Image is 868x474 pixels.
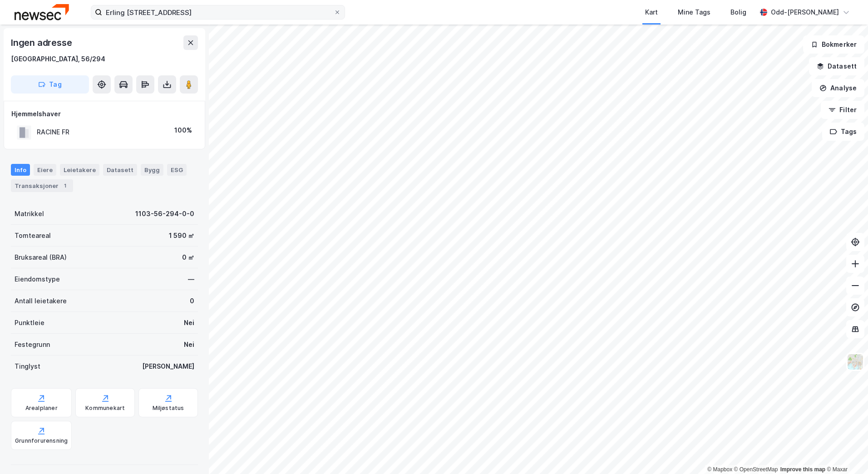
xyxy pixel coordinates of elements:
img: Z [847,353,864,370]
div: Leietakere [60,164,99,176]
div: — [188,274,194,285]
img: newsec-logo.f6e21ccffca1b3a03d2d.png [15,4,69,20]
button: Tags [822,123,864,141]
div: RACINE FR [37,127,69,138]
div: Kontrollprogram for chat [823,430,868,474]
a: Mapbox [707,466,732,473]
div: Mine Tags [678,7,710,18]
div: Nei [184,317,194,328]
div: Punktleie [15,317,44,328]
div: Bolig [730,7,746,18]
div: Festegrunn [15,339,50,350]
div: Matrikkel [15,208,44,219]
div: 0 ㎡ [182,252,194,263]
div: 1103-56-294-0-0 [135,208,194,219]
iframe: Chat Widget [823,430,868,474]
div: Eiere [34,164,56,176]
input: Søk på adresse, matrikkel, gårdeiere, leietakere eller personer [102,5,334,19]
div: [PERSON_NAME] [142,361,194,372]
div: Grunnforurensning [15,437,68,444]
div: Kart [645,7,658,18]
div: Miljøstatus [153,405,184,412]
div: Antall leietakere [15,296,67,306]
div: Odd-[PERSON_NAME] [771,7,839,18]
div: Kommunekart [85,405,125,412]
div: Bruksareal (BRA) [15,252,67,263]
div: 0 [190,296,194,306]
button: Tag [11,75,89,94]
div: 1 590 ㎡ [169,230,194,241]
div: 100% [174,125,192,136]
div: Info [11,164,30,176]
button: Bokmerker [803,35,864,54]
div: Bygg [141,164,163,176]
div: [GEOGRAPHIC_DATA], 56/294 [11,54,105,64]
div: Tomteareal [15,230,51,241]
button: Filter [821,101,864,119]
div: Transaksjoner [11,179,73,192]
div: Hjemmelshaver [11,109,197,119]
div: ESG [167,164,187,176]
button: Datasett [809,57,864,75]
div: Datasett [103,164,137,176]
div: Arealplaner [25,405,58,412]
a: Improve this map [780,466,825,473]
div: Nei [184,339,194,350]
button: Analyse [812,79,864,97]
div: 1 [60,181,69,190]
div: Eiendomstype [15,274,60,285]
a: OpenStreetMap [734,466,778,473]
div: Tinglyst [15,361,40,372]
div: Ingen adresse [11,35,74,50]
